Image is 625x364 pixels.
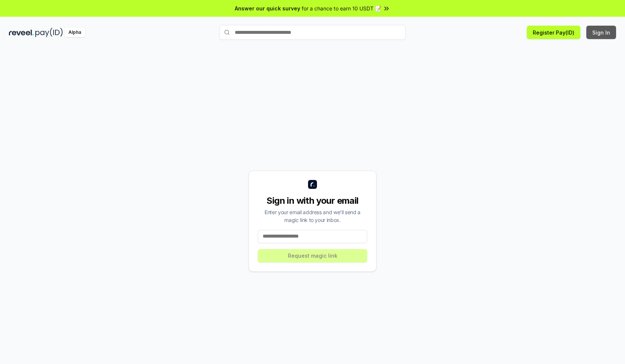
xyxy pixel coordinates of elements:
span: Answer our quick survey [235,4,300,12]
button: Sign In [586,26,616,39]
img: logo_small [308,180,317,189]
div: Alpha [64,28,85,37]
div: Enter your email address and we’ll send a magic link to your inbox. [258,208,367,224]
span: for a chance to earn 10 USDT 📝 [302,4,381,12]
div: Sign in with your email [258,195,367,207]
img: pay_id [35,28,63,37]
img: reveel_dark [9,28,34,37]
button: Register Pay(ID) [527,26,580,39]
